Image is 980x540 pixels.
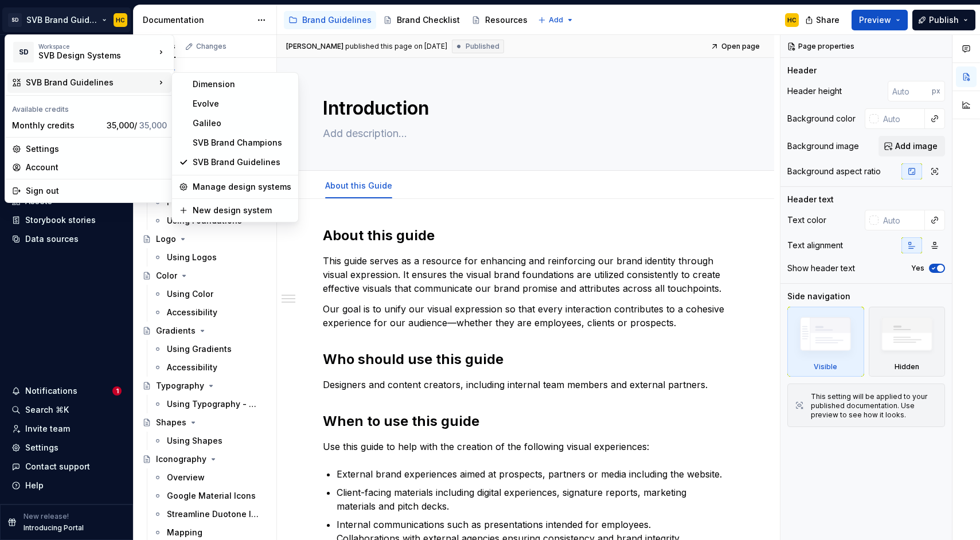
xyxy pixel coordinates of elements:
div: SVB Brand Champions [193,137,291,148]
div: Account [26,162,167,173]
div: Galileo [193,118,291,129]
div: SVB Design Systems [38,50,136,61]
div: SVB Brand Guidelines [193,156,291,168]
div: SVB Brand Guidelines [26,77,155,88]
div: Settings [26,143,167,155]
div: Available credits [7,98,171,116]
div: Monthly credits [12,120,102,131]
div: Sign out [26,185,167,197]
div: Dimension [193,79,291,90]
div: New design system [193,205,291,216]
span: 35,000 [139,120,167,130]
div: SD [13,42,34,62]
div: Workspace [38,43,155,50]
span: 35,000 / [107,120,167,130]
div: Evolve [193,98,291,109]
div: Manage design systems [193,181,291,193]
